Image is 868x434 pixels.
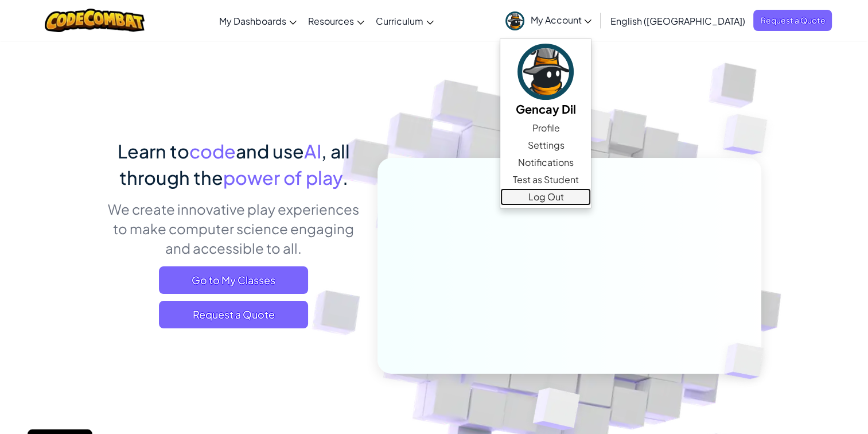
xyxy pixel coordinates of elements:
[118,139,189,162] span: Learn to
[376,15,423,27] span: Curriculum
[753,10,832,31] a: Request a Quote
[500,42,591,119] a: Gencay Dil
[518,156,574,169] span: Notifications
[604,5,750,36] a: English ([GEOGRAPHIC_DATA])
[551,86,633,171] img: Overlap cubes
[107,199,360,258] p: We create innovative play experiences to make computer science engaging and accessible to all.
[610,15,745,27] span: English ([GEOGRAPHIC_DATA])
[342,166,348,189] span: .
[304,139,321,162] span: AI
[213,5,302,36] a: My Dashboards
[308,15,354,27] span: Resources
[700,86,799,183] img: Overlap cubes
[219,15,286,27] span: My Dashboards
[500,171,591,188] a: Test as Student
[512,100,579,118] h5: Gencay Dil
[302,5,370,36] a: Resources
[500,154,591,171] a: Notifications
[500,137,591,154] a: Settings
[223,166,342,189] span: power of play
[159,266,308,294] a: Go to My Classes
[500,188,591,206] a: Log Out
[500,119,591,137] a: Profile
[370,5,439,36] a: Curriculum
[505,11,524,30] img: avatar
[517,44,574,100] img: avatar
[159,301,308,328] a: Request a Quote
[45,9,145,32] img: CodeCombat logo
[189,139,236,162] span: code
[704,319,791,403] img: Overlap cubes
[530,14,591,26] span: My Account
[236,139,304,162] span: and use
[500,2,597,38] a: My Account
